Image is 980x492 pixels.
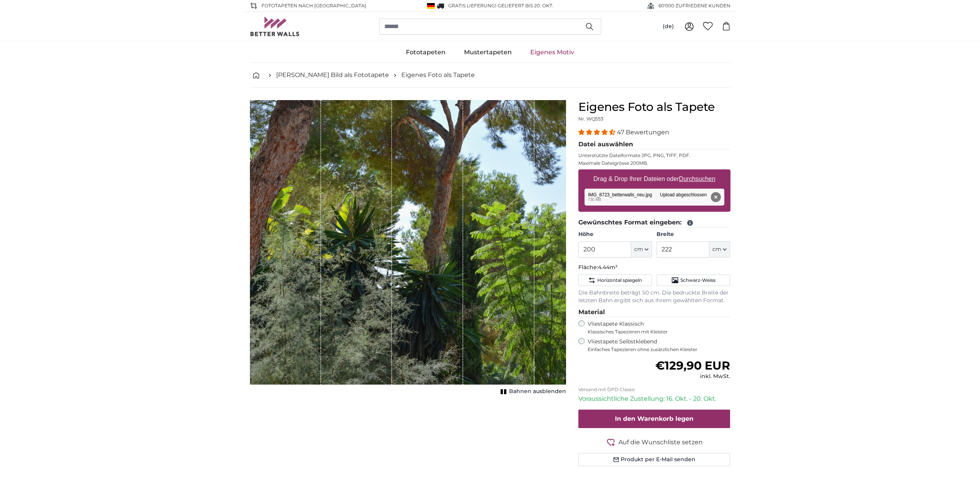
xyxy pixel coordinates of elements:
[617,129,669,136] span: 47 Bewertungen
[680,277,715,283] span: Schwarz-Weiss
[655,358,730,373] span: €129,90 EUR
[498,3,553,8] span: Geliefert bis 20. Okt.
[455,42,521,62] a: Mustertapeten
[578,100,730,114] h1: Eigenes Foto als Tapete
[578,453,730,466] button: Produkt per E-Mail senden
[509,388,566,395] span: Bahnen ausblenden
[679,176,715,182] u: Durchsuchen
[521,42,583,62] a: Eigenes Motiv
[615,415,694,422] span: In den Warenkorb legen
[250,63,730,88] nav: breadcrumbs
[401,70,475,80] a: Eigenes Foto als Tapete
[578,410,730,428] button: In den Warenkorb legen
[578,160,730,166] p: Maximale Dateigrösse 200MB.
[634,246,643,253] span: cm
[578,387,730,393] p: Versand mit DPD Classic
[496,3,553,8] span: -
[578,116,603,122] span: Nr. WQ553
[448,3,496,8] span: GRATIS Lieferung!
[578,394,730,403] p: Voraussichtliche Zustellung: 16. Okt. - 20. Okt.
[578,274,652,286] button: Horizontal spiegeln
[618,438,703,447] span: Auf die Wunschliste setzen
[712,246,721,253] span: cm
[655,373,730,380] div: inkl. MwSt.
[588,338,730,353] label: Vliestapete Selbstklebend
[590,171,719,187] label: Drag & Drop Ihrer Dateien oder
[261,2,366,9] span: Fototapeten nach [GEOGRAPHIC_DATA]
[397,42,455,62] a: Fototapeten
[657,20,680,33] button: (de)
[250,17,300,36] img: Betterwalls
[578,289,730,305] p: Die Bahnbreite beträgt 50 cm. Die bedruckte Breite der letzten Bahn ergibt sich aus Ihrem gewählt...
[709,241,730,258] button: cm
[657,231,730,238] label: Breite
[578,308,730,317] legend: Material
[588,320,724,335] label: Vliestapete Klassisch
[427,3,435,9] img: Deutschland
[657,274,730,286] button: Schwarz-Weiss
[498,386,566,397] button: Bahnen ausblenden
[578,264,730,271] p: Fläche:
[588,346,730,353] span: Einfaches Tapezieren ohne zusätzlichen Kleister
[578,231,652,238] label: Höhe
[578,129,617,136] span: 4.38 stars
[578,152,730,159] p: Unterstützte Dateiformate JPG, PNG, TIFF, PDF.
[631,241,652,258] button: cm
[658,2,730,9] span: 60'000 ZUFRIEDENE KUNDEN
[597,277,642,283] span: Horizontal spiegeln
[578,218,730,228] legend: Gewünschtes Format eingeben:
[598,264,618,271] span: 4.44m²
[578,437,730,447] button: Auf die Wunschliste setzen
[250,100,566,397] div: 1 of 1
[588,329,724,335] span: Klassisches Tapezieren mit Kleister
[578,140,730,149] legend: Datei auswählen
[276,70,389,80] a: [PERSON_NAME] Bild als Fototapete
